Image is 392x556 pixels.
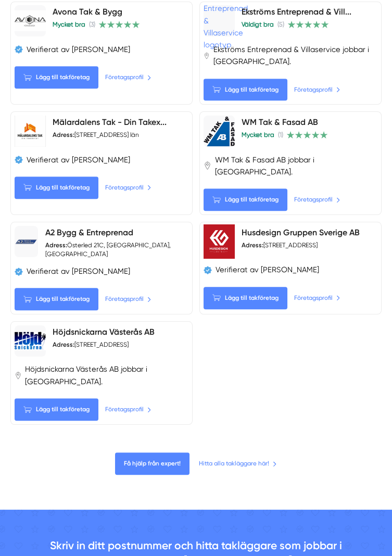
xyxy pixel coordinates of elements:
[204,188,287,211] : Lägg till takföretag
[242,242,263,249] strong: Adress:
[53,131,139,140] div: [STREET_ADDRESS] län
[204,52,210,60] svg: Pin / Karta
[199,459,277,469] a: Hitta alla takläggare här!
[294,85,340,95] a: Företagsprofil
[53,21,85,28] span: Mycket bra
[242,131,274,138] span: Mycket bra
[242,241,318,250] div: [STREET_ADDRESS]
[53,327,155,337] a: Höjdsnickarna Västerås AB
[15,116,46,147] img: Mälardalens Tak - Din Takexpert logotyp
[242,228,360,237] a: Husdesign Gruppen Sverige AB
[15,239,38,244] img: A2 Bygg & Entreprenad logotyp
[277,21,284,28] span: (5)
[53,340,129,349] div: [STREET_ADDRESS]
[215,154,377,179] span: WM Tak & Fasad AB jobbar i [GEOGRAPHIC_DATA].
[15,332,46,350] img: Höjdsnickarna Västerås AB logotyp
[105,294,151,304] a: Företagsprofil
[45,241,188,259] div: Österled 21C, [GEOGRAPHIC_DATA], [GEOGRAPHIC_DATA]
[294,195,340,205] a: Företagsprofil
[242,21,274,28] span: Väldigt bra
[204,79,287,101] : Lägg till takföretag
[53,7,122,17] a: Avona Tak & Bygg
[242,7,351,17] a: Ekströms Entreprenad & Vill...
[115,452,189,475] span: Få hjälp från expert!
[15,176,98,199] : Lägg till takföretag
[213,44,378,68] span: Ekströms Entreprenad & Villaservice jobbar i [GEOGRAPHIC_DATA].
[278,131,283,138] span: (1)
[294,293,340,303] a: Företagsprofil
[105,183,151,193] a: Företagsprofil
[15,66,98,89] : Lägg till takföretag
[25,363,188,388] span: Höjdsnickarna Västerås AB jobbar i [GEOGRAPHIC_DATA].
[15,398,98,421] : Lägg till takföretag
[105,405,151,414] a: Företagsprofil
[204,117,235,146] img: WM Tak & Fasad AB logotyp
[216,264,319,276] span: Verifierat av [PERSON_NAME]
[204,224,235,259] img: Husdesign Gruppen Sverige AB logotyp
[27,266,130,277] span: Verifierat av [PERSON_NAME]
[204,161,211,170] svg: Pin / Karta
[53,117,167,127] a: Mälardalens Tak - Din Takex...
[27,154,130,166] span: Verifierat av [PERSON_NAME]
[15,10,46,31] img: Avona Tak & Bygg logotyp
[45,242,67,249] strong: Adress:
[105,72,151,82] a: Företagsprofil
[15,371,22,380] svg: Pin / Karta
[53,131,74,138] strong: Adress:
[204,287,287,309] : Lägg till takföretag
[45,228,133,237] a: A2 Bygg & Entreprenad
[53,341,74,348] strong: Adress:
[242,117,318,127] a: WM Tak & Fasad AB
[89,21,95,28] span: (3)
[15,288,98,310] : Lägg till takföretag
[27,44,130,56] span: Verifierat av [PERSON_NAME]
